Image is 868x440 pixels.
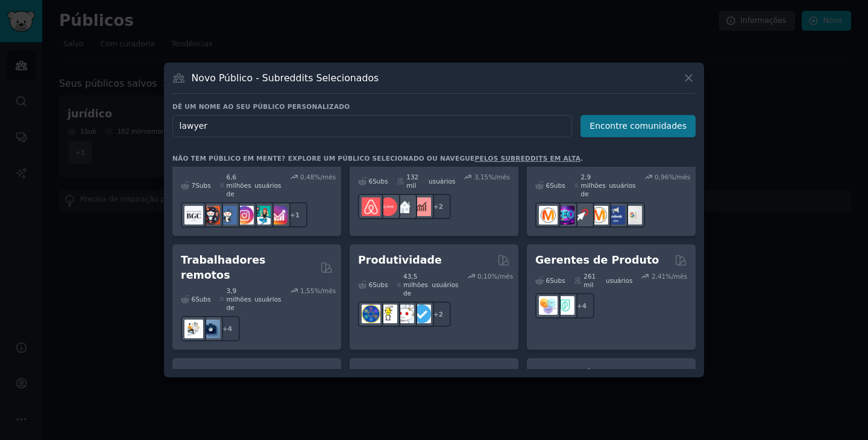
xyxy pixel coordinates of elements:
img: produtividade [395,305,414,323]
font: 3,15 [474,173,488,181]
font: usuários [254,182,281,189]
img: Dicas de VidaPro [362,305,380,323]
font: 2,9 milhões de [581,173,606,197]
font: 0,48 [300,173,314,181]
font: 7 [192,182,196,189]
font: usuários [432,281,458,288]
font: 3,9 milhões de [227,287,251,311]
font: Anfitriões do Airbnb [358,155,478,167]
img: mídias sociais [201,206,220,225]
img: Anfitriões do Airbnb [379,197,397,216]
font: Fundadores de SaaS [181,368,302,380]
font: Subs [195,296,210,303]
font: Vendas B2B [358,368,429,380]
font: + [433,203,439,210]
img: Gestão de Produtos [539,296,558,315]
font: Trabalhadores remotos [181,254,266,281]
font: Anunciantes [535,155,609,167]
font: Subs [550,182,565,189]
font: Produtividade [358,254,442,266]
font: 6 [546,277,550,284]
img: seja disciplinado [412,305,431,323]
font: 6 [192,296,196,303]
font: Gerentes de Produto [535,254,659,266]
img: marketing de influência [252,206,271,225]
img: Instagram [218,206,237,225]
font: + [577,302,582,309]
img: Anúncios do Facebook [606,206,625,225]
font: 43,5 milhões de [403,273,428,297]
img: truques de vida [379,305,397,323]
font: Dê um nome ao seu público personalizado [172,103,350,110]
font: Influenciadores [181,155,272,167]
font: Subs [373,178,388,185]
font: + [290,211,295,218]
img: Gerenciamento de produtos [556,296,574,315]
font: Novo Público - Subreddits Selecionados [192,72,379,84]
font: 0,10 [477,273,491,280]
font: 4 [582,302,587,309]
img: Trabalhos remotos [184,320,203,338]
img: trabalhar [201,320,220,338]
img: imóveis para alugar [395,197,414,216]
button: Encontre comunidades [580,115,696,137]
font: usuários [429,178,455,185]
img: Marketing no Instagram [235,206,254,225]
input: Escolha um nome curto, como "Profissionais de Marketing Digital" ou "Cineastas" [172,115,572,137]
font: 6 [369,178,373,185]
font: %/mês [488,173,510,181]
img: Investimentos AirBnB [412,197,431,216]
font: 6 [546,182,550,189]
font: 2 [439,311,443,318]
font: + [222,325,228,332]
font: Encontre comunidades [590,121,687,131]
img: anúncios do Google [623,206,642,225]
font: %/mês [491,273,513,280]
font: usuários [609,182,635,189]
font: 6 [369,281,373,288]
img: anúncio [590,206,608,225]
img: Dicas de crescimento do Instagram [269,206,288,225]
font: usuários [606,277,632,284]
font: Não tem público em mente? Explore um público selecionado ou navegue [172,155,475,162]
img: anfitriões do Airbnb [362,197,380,216]
img: PPC [573,206,591,225]
font: Subs [373,281,388,288]
font: 1 [295,211,300,218]
font: 132 mil [406,173,418,189]
font: 2,41 [652,273,665,280]
font: usuários [254,296,281,303]
img: marketing [539,206,558,225]
font: %/mês [314,173,336,181]
font: 4 [228,325,232,332]
img: BeautyGuruChatter [184,206,203,225]
font: Subs [550,277,565,284]
font: %/mês [665,273,687,280]
font: 261 mil [583,273,596,288]
font: %/mês [668,173,690,181]
font: 1,55 [300,287,314,294]
font: . [580,155,583,162]
font: 0,96 [655,173,668,181]
a: pelos subreddits em alta [475,155,581,162]
font: Proprietários de restaurantes [535,368,632,395]
font: 6,6 milhões de [227,173,251,197]
font: Subs [195,182,210,189]
font: + [433,311,439,318]
font: 2 [439,203,443,210]
img: SEO [556,206,574,225]
font: %/mês [314,287,336,294]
